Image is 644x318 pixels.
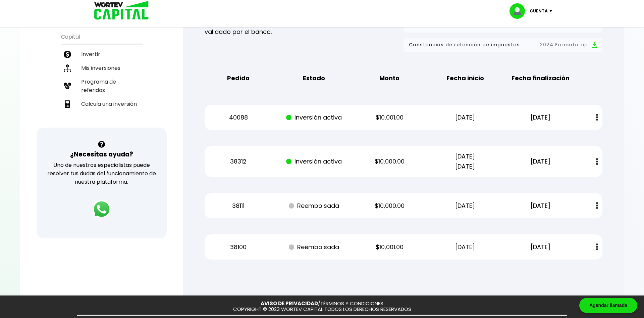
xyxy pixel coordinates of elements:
b: Monto [379,73,399,83]
p: Uno de nuestros especialistas puede resolver tus dudas del funcionamiento de nuestra plataforma. [45,161,158,186]
a: TÉRMINOS Y CONDICIONES [320,300,383,307]
p: COPYRIGHT © 2023 WORTEV CAPITAL TODOS LOS DERECHOS RESERVADOS [233,307,411,312]
a: Mis inversiones [61,61,143,75]
p: [DATE] [433,201,497,211]
img: recomiendanos-icon.9b8e9327.svg [64,82,71,90]
h3: ¿Necesitas ayuda? [70,149,133,159]
b: Estado [303,73,325,83]
p: $10,000.00 [358,156,421,167]
p: $10,000.00 [358,201,421,211]
a: AVISO DE PRIVACIDAD [261,300,318,307]
p: 38312 [207,156,270,167]
p: / [261,301,383,307]
button: Constancias de retención de impuestos2024 Formato zip [409,41,597,49]
img: invertir-icon.b3b967d7.svg [64,51,71,58]
b: Fecha finalización [512,73,570,83]
p: [DATE] [509,201,573,211]
p: [DATE] [509,156,573,167]
p: Inversión activa [282,156,346,167]
p: 38100 [207,242,270,252]
span: Constancias de retención de impuestos [409,41,520,49]
img: icon-down [548,10,557,12]
img: profile-image [509,3,530,19]
p: 40088 [207,112,270,123]
p: Cuenta [530,6,548,16]
p: 38111 [207,201,270,211]
a: Invertir [61,47,143,61]
p: [DATE] [DATE] [433,151,497,172]
ul: Capital [61,29,143,128]
p: $10,001.00 [358,112,421,123]
a: Programa de referidos [61,75,143,97]
p: Inversión activa [282,112,346,123]
p: [DATE] [433,242,497,252]
img: logos_whatsapp-icon.242b2217.svg [92,200,111,219]
p: [DATE] [433,112,497,123]
p: [DATE] [509,242,573,252]
div: Agendar llamada [579,298,637,313]
img: calculadora-icon.17d418c4.svg [64,100,71,108]
b: Fecha inicio [446,73,484,83]
a: Calcula una inversión [61,97,143,111]
b: Pedido [227,73,250,83]
p: Reembolsada [282,242,346,252]
img: inversiones-icon.6695dc30.svg [64,64,71,72]
p: $10,001.00 [358,242,421,252]
p: [DATE] [509,112,573,123]
p: Reembolsada [282,201,346,211]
